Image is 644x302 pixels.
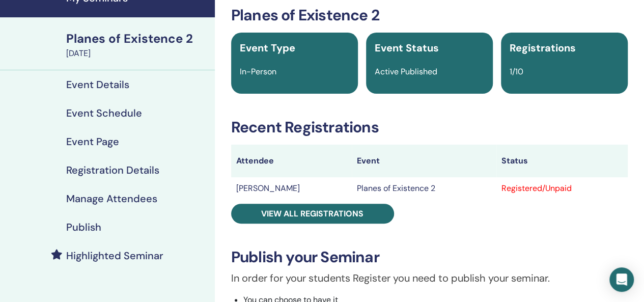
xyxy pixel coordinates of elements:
[231,118,628,136] h3: Recent Registrations
[66,164,159,176] h4: Registration Details
[231,6,628,24] h3: Planes of Existence 2
[240,41,295,54] span: Event Type
[231,177,352,200] td: [PERSON_NAME]
[231,270,628,286] p: In order for your students Register you need to publish your seminar.
[60,30,215,60] a: Planes of Existence 2[DATE]
[231,248,628,266] h3: Publish your Seminar
[231,204,394,224] a: View all registrations
[496,145,628,177] th: Status
[261,208,363,219] span: View all registrations
[510,41,576,54] span: Registrations
[240,66,276,77] span: In-Person
[609,267,634,292] div: Open Intercom Messenger
[66,221,101,233] h4: Publish
[66,47,209,60] div: [DATE]
[66,107,142,119] h4: Event Schedule
[375,41,439,54] span: Event Status
[231,145,352,177] th: Attendee
[375,66,437,77] span: Active Published
[501,182,623,195] div: Registered/Unpaid
[66,250,163,262] h4: Highlighted Seminar
[66,193,157,205] h4: Manage Attendees
[352,145,496,177] th: Event
[352,177,496,200] td: Planes of Existence 2
[66,135,119,148] h4: Event Page
[66,30,209,47] div: Planes of Existence 2
[510,66,523,77] span: 1/10
[66,78,129,91] h4: Event Details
